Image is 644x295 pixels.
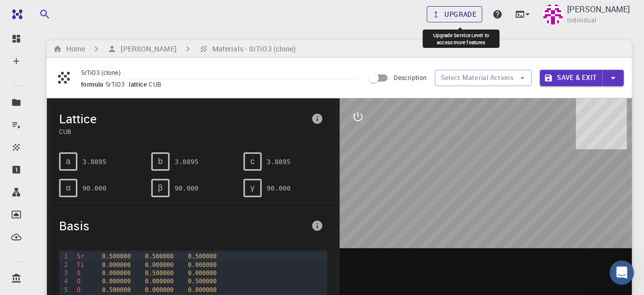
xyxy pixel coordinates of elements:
div: 3 [59,269,69,277]
button: info [307,216,327,236]
p: [PERSON_NAME] [567,3,630,15]
span: γ [250,183,255,193]
span: CUB [149,80,165,88]
pre: 3.8895 [175,153,199,171]
span: 0.000000 [102,261,130,269]
span: 0.500000 [145,253,174,260]
a: Upgrade [427,6,482,22]
pre: 90.000 [82,179,106,197]
div: 1 [59,252,69,260]
span: b [158,157,162,166]
span: 0.000000 [188,286,216,293]
img: Jitender Kumar [543,4,563,24]
span: 0.000000 [145,286,174,293]
span: 0.500000 [102,286,130,293]
span: Basis [59,218,307,234]
span: c [250,157,255,166]
span: CUB [59,127,307,136]
span: 0.000000 [102,278,130,285]
span: Individual [567,15,596,25]
span: 0.500000 [188,278,216,285]
button: Select Material Actions [435,70,531,86]
span: Support [20,7,57,16]
span: 0.000000 [188,261,216,269]
span: Ti [77,261,84,269]
span: Lattice [59,111,307,127]
span: α [66,183,70,193]
div: 4 [59,277,69,285]
span: Sr [77,253,84,260]
span: Description [394,73,427,82]
h6: Materials - SrTiO3 (clone) [208,43,296,55]
span: 0.000000 [145,261,174,269]
span: a [66,157,71,166]
span: formula [81,80,105,88]
span: 0.500000 [188,253,216,260]
h6: [PERSON_NAME] [117,43,176,55]
button: Save & Exit [540,70,602,86]
span: SrTiO3 [105,80,129,88]
span: 0.000000 [145,278,174,285]
span: 0.000000 [188,270,216,277]
span: 0.500000 [102,253,130,260]
span: 0.500000 [145,270,174,277]
div: 2 [59,261,69,269]
iframe: Intercom live chat [609,260,634,285]
img: logo [8,9,22,19]
span: O [77,278,80,285]
span: lattice [129,80,149,88]
pre: 90.000 [267,179,291,197]
button: info [307,109,327,129]
span: O [77,286,80,293]
span: β [158,183,162,193]
h6: Home [62,43,85,55]
div: 5 [59,286,69,294]
pre: 3.8895 [82,153,106,171]
pre: 3.8895 [267,153,291,171]
span: 0.000000 [102,270,130,277]
span: O [77,270,80,277]
pre: 90.000 [175,179,199,197]
nav: breadcrumb [51,43,298,55]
